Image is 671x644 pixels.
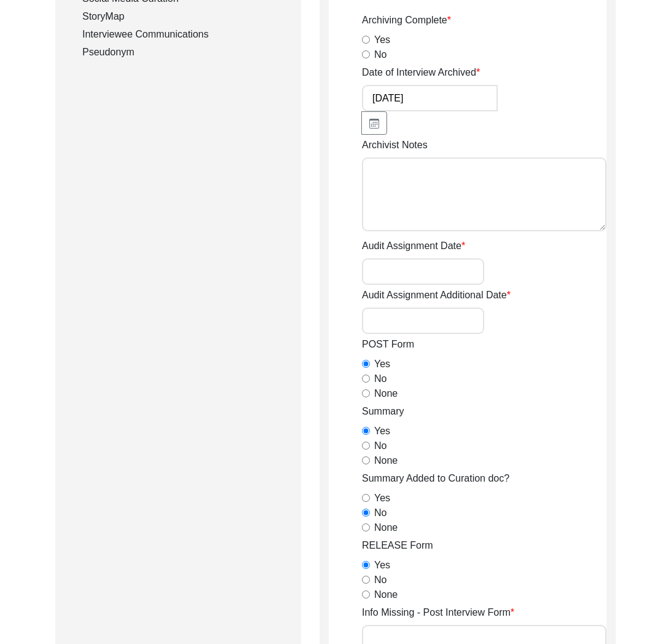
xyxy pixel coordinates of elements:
label: Yes [374,33,390,47]
label: Archiving Complete [362,13,451,28]
label: Audit Assignment Additional Date [362,288,511,303]
label: Audit Assignment Date [362,239,465,253]
label: None [374,587,398,602]
div: Pseudonym [82,45,286,60]
label: No [374,439,387,453]
label: No [374,47,387,62]
label: Yes [374,357,390,372]
label: None [374,386,398,401]
label: POST Form [362,337,414,352]
label: RELEASE Form [362,538,433,553]
label: No [374,506,387,520]
label: Info Missing - Post Interview Form [362,605,514,620]
label: Summary [362,404,404,419]
div: Interviewee Communications [82,27,286,42]
label: No [374,573,387,587]
label: Yes [374,558,390,573]
label: Date of Interview Archived [362,65,480,80]
label: No [374,372,387,386]
label: None [374,453,398,468]
label: None [374,520,398,535]
label: Archivist Notes [362,138,428,153]
input: MM/DD/YYYY [362,85,498,111]
label: Yes [374,491,390,506]
div: StoryMap [82,9,286,24]
label: Yes [374,424,390,439]
label: Summary Added to Curation doc? [362,471,509,486]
